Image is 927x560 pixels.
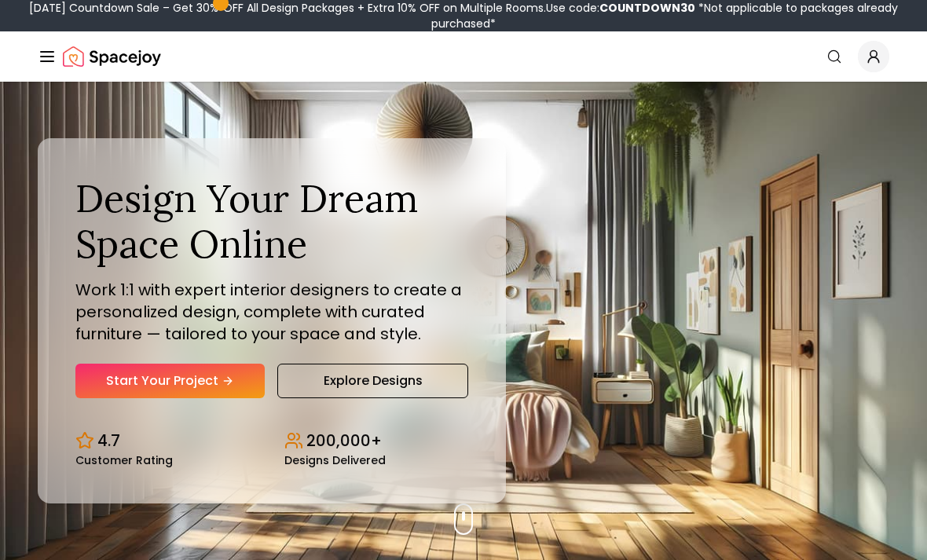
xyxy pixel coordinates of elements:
[63,41,161,72] img: Spacejoy Logo
[284,455,386,466] small: Designs Delivered
[75,176,468,266] h1: Design Your Dream Space Online
[38,31,889,82] nav: Global
[75,455,173,466] small: Customer Rating
[75,279,468,345] p: Work 1:1 with expert interior designers to create a personalized design, complete with curated fu...
[63,41,161,72] a: Spacejoy
[277,364,468,398] a: Explore Designs
[97,430,120,452] p: 4.7
[75,364,265,398] a: Start Your Project
[306,430,382,452] p: 200,000+
[75,417,468,466] div: Design stats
